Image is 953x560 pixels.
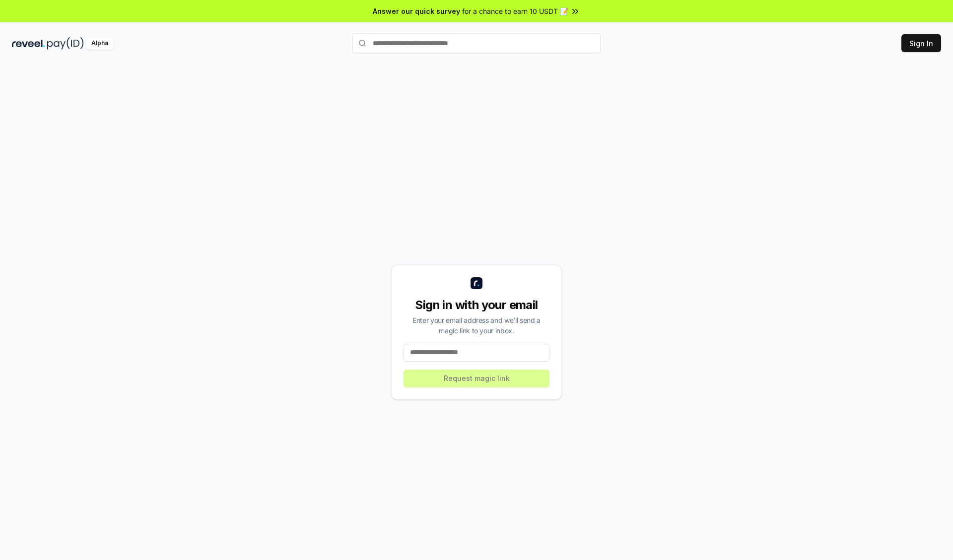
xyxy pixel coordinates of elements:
img: reveel_dark [12,37,45,50]
div: Sign in with your email [404,297,549,313]
span: for a chance to earn 10 USDT 📝 [462,6,568,16]
span: Answer our quick survey [373,6,460,16]
img: pay_id [47,37,84,50]
div: Alpha [86,37,114,50]
img: logo_small [471,277,482,289]
button: Sign In [901,34,941,52]
div: Enter your email address and we’ll send a magic link to your inbox. [404,315,549,336]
